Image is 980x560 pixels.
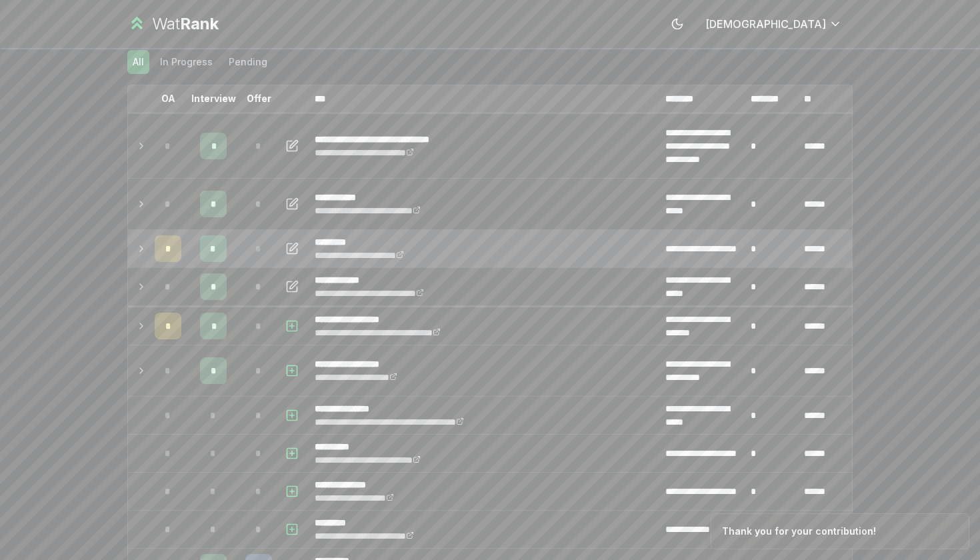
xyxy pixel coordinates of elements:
[705,16,826,32] span: [DEMOGRAPHIC_DATA]
[722,525,876,538] div: Thank you for your contribution!
[155,50,218,74] button: In Progress
[191,92,236,105] p: Interview
[152,13,219,35] div: Wat
[127,50,149,74] button: All
[247,92,271,105] p: Offer
[223,50,273,74] button: Pending
[127,13,219,35] a: WatRank
[695,12,853,36] button: [DEMOGRAPHIC_DATA]
[161,92,175,105] p: OA
[180,14,219,33] span: Rank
